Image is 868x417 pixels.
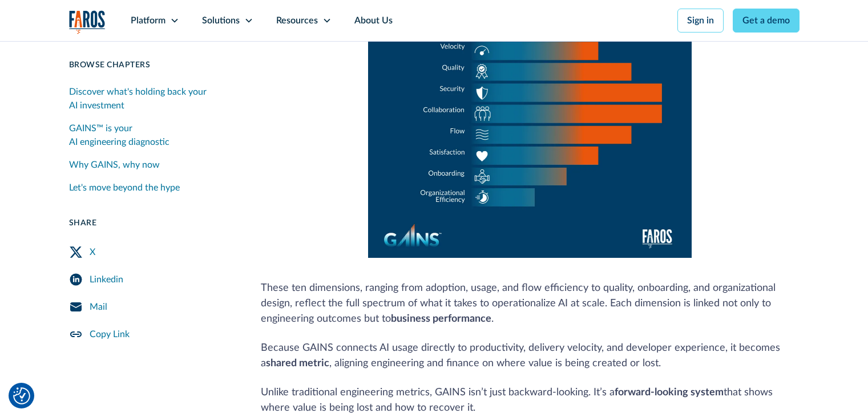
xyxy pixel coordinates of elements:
[69,10,106,34] img: Logo of the analytics and reporting company Faros.
[69,217,233,229] div: Share
[90,327,130,341] div: Copy Link
[69,80,233,117] a: Discover what's holding back your AI investment
[13,387,30,404] button: Cookie Settings
[202,14,240,27] div: Solutions
[69,158,160,172] div: Why GAINS, why now
[69,266,233,293] a: LinkedIn Share
[276,14,318,27] div: Resources
[90,300,107,314] div: Mail
[69,117,233,153] a: GAINS™ is your AI engineering diagnostic
[131,14,165,27] div: Platform
[391,314,491,324] strong: business performance
[69,293,233,321] a: Mail Share
[69,122,233,149] div: GAINS™ is your AI engineering diagnostic
[69,10,106,34] a: home
[69,238,233,266] a: Twitter Share
[13,387,30,404] img: Revisit consent button
[90,273,123,286] div: Linkedin
[69,85,233,112] div: Discover what's holding back your AI investment
[261,341,800,371] p: Because GAINS connects AI usage directly to productivity, delivery velocity, and developer experi...
[261,385,800,416] p: Unlike traditional engineering metrics, GAINS isn’t just backward-looking. It’s a that shows wher...
[677,9,724,33] a: Sign in
[733,9,800,33] a: Get a demo
[261,281,800,327] p: These ten dimensions, ranging from adoption, usage, and flow efficiency to quality, onboarding, a...
[615,387,724,398] strong: forward-looking system
[69,176,233,199] a: Let's move beyond the hype
[69,59,233,71] div: Browse Chapters
[90,245,95,259] div: X
[69,181,180,195] div: Let's move beyond the hype
[69,153,233,176] a: Why GAINS, why now
[69,321,233,348] a: Copy Link
[266,358,329,369] strong: shared metric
